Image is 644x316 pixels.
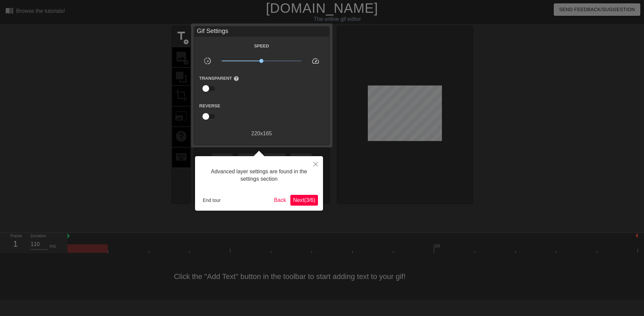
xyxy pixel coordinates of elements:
div: Advanced layer settings are found in the settings section [200,161,318,190]
button: Next [290,195,318,206]
button: Close [308,156,323,172]
button: Back [271,195,289,206]
button: End tour [200,195,223,205]
span: Next ( 3 / 6 ) [293,197,315,203]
